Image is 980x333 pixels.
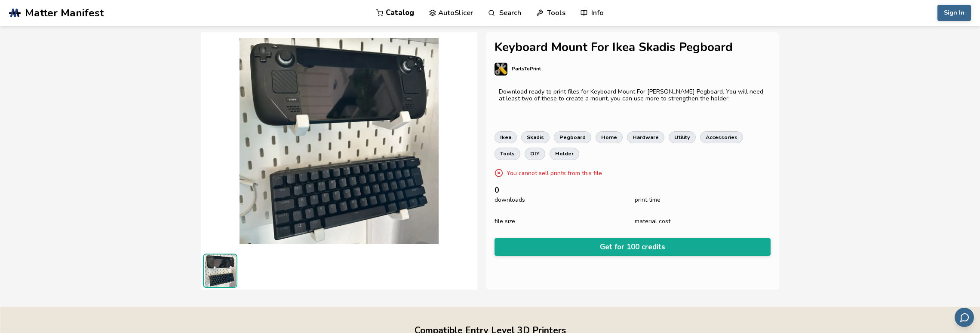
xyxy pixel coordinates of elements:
[495,131,517,143] a: ikea
[495,186,499,194] span: 0
[495,218,515,225] span: file size
[507,169,602,178] p: You cannot sell prints from this file
[499,88,766,102] p: Download ready to print files for Keyboard Mount For [PERSON_NAME] Pegboard. You will need at lea...
[25,7,104,19] span: Matter Manifest
[635,197,661,203] span: print time
[700,131,743,143] a: accessories
[596,131,623,143] a: home
[669,131,696,143] a: utility
[495,197,525,203] span: downloads
[495,41,771,54] h1: Keyboard Mount For Ikea Skadis Pegboard
[937,5,971,21] button: Sign In
[521,131,550,143] a: skadis
[512,64,541,73] p: PartsToPrint
[554,131,591,143] a: pegboard
[495,238,771,256] button: Get for 100 credits
[495,63,771,84] a: PartsToPrint's profilePartsToPrint
[627,131,664,143] a: hardware
[635,218,670,225] span: material cost
[495,148,520,160] a: tools
[955,308,974,327] button: Send feedback via email
[525,148,545,160] a: DIY
[495,63,507,76] img: PartsToPrint's profile
[550,148,579,160] a: holder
